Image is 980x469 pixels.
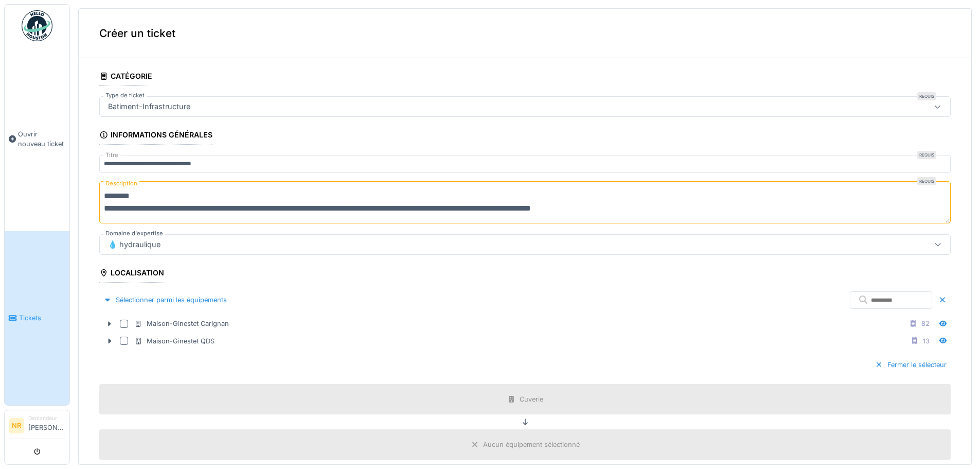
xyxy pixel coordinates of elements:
[103,151,120,160] label: Titre
[923,336,930,346] div: 13
[921,319,930,328] div: 82
[134,336,215,346] div: Maison-Ginestet QDS
[99,265,164,283] div: Localisation
[99,68,152,86] div: Catégorie
[103,229,165,238] label: Domaine d'expertise
[79,9,971,58] div: Créer un ticket
[22,10,52,41] img: Badge_color-CXgf-gQk.svg
[483,440,580,449] div: Aucun équipement sélectionné
[9,414,65,439] a: NR Demandeur[PERSON_NAME]
[917,92,936,100] div: Requis
[5,47,69,231] a: Ouvrir nouveau ticket
[917,151,936,159] div: Requis
[103,91,147,100] label: Type de ticket
[5,231,69,406] a: Tickets
[99,127,212,145] div: Informations générales
[871,358,951,372] div: Fermer le sélecteur
[134,319,229,328] div: Maison-Ginestet Carignan
[28,414,65,437] li: [PERSON_NAME]
[103,177,139,190] label: Description
[28,414,65,422] div: Demandeur
[104,101,194,112] div: Batiment-Infrastructure
[104,239,165,250] div: 💧 hydraulique
[18,129,65,149] span: Ouvrir nouveau ticket
[917,177,936,185] div: Requis
[99,293,231,307] div: Sélectionner parmi les équipements
[520,394,543,404] div: Cuverie
[9,418,24,433] li: NR
[19,313,65,323] span: Tickets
